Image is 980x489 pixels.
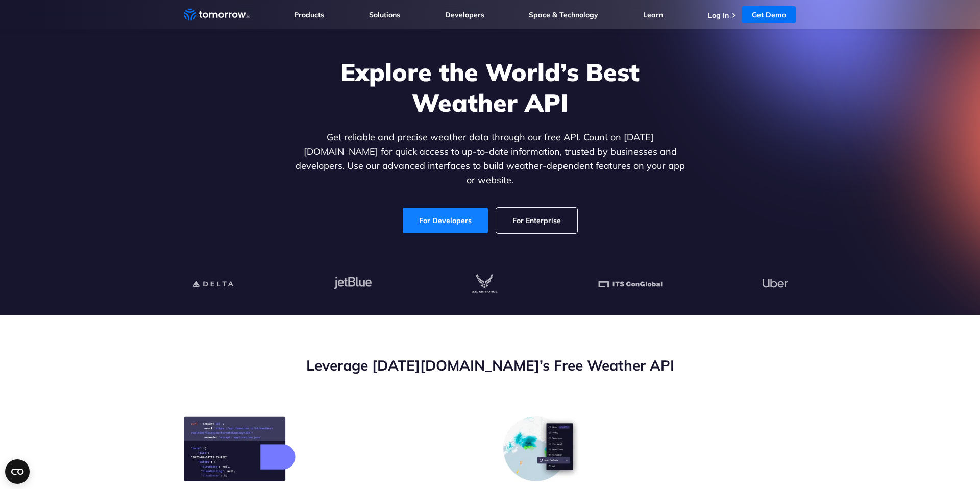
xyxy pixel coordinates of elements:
[293,130,687,187] p: Get reliable and precise weather data through our free API. Count on [DATE][DOMAIN_NAME] for quic...
[742,6,796,23] a: Get Demo
[643,10,663,19] a: Learn
[293,57,687,118] h1: Explore the World’s Best Weather API
[369,10,400,19] a: Solutions
[184,356,796,375] h2: Leverage [DATE][DOMAIN_NAME]’s Free Weather API
[529,10,598,19] a: Space & Technology
[708,11,729,20] a: Log In
[5,459,30,484] button: Open CMP widget
[445,10,484,19] a: Developers
[403,208,488,233] a: For Developers
[184,7,250,22] a: Home link
[496,208,577,233] a: For Enterprise
[294,10,324,19] a: Products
